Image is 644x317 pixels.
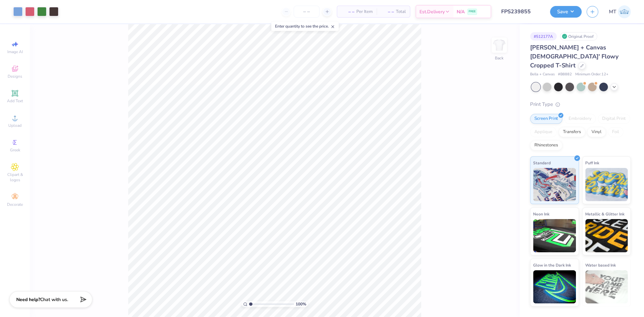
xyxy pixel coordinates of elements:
span: Total [396,8,406,15]
img: Glow in the Dark Ink [533,270,576,303]
span: MT [609,8,616,16]
span: N/A [457,8,465,15]
div: Embroidery [564,114,596,124]
img: Water based Ink [585,270,628,303]
img: Standard [533,168,576,201]
img: Puff Ink [585,168,628,201]
span: # B8882 [558,72,572,77]
span: Per Item [356,8,373,15]
img: Neon Ink [533,219,576,252]
span: Water based Ink [585,262,616,269]
span: 100 % [296,301,306,307]
button: Save [550,6,582,18]
div: Back [495,55,504,61]
span: Bella + Canvas [530,72,555,77]
div: Vinyl [587,127,606,137]
span: Standard [533,159,551,166]
span: Decorate [7,202,23,207]
span: Upload [8,123,22,128]
span: Chat with us. [40,296,68,303]
a: MT [609,5,631,18]
span: – – [341,8,354,15]
strong: Need help? [16,296,40,303]
div: Enter quantity to see the price. [271,22,339,31]
span: FREE [469,9,476,14]
span: Neon Ink [533,210,549,217]
span: Glow in the Dark Ink [533,262,571,269]
div: Transfers [559,127,585,137]
div: Print Type [530,101,631,108]
div: Rhinestones [530,140,562,150]
span: Metallic & Glitter Ink [585,210,624,217]
div: Original Proof [560,32,597,40]
span: Puff Ink [585,159,599,166]
img: Michelle Tapire [618,5,631,18]
span: Image AI [7,49,23,54]
div: Screen Print [530,114,562,124]
div: Digital Print [598,114,630,124]
span: Clipart & logos [3,172,27,183]
span: Designs [8,74,22,79]
span: Minimum Order: 12 + [575,72,608,77]
span: Est. Delivery [419,8,445,15]
img: Metallic & Glitter Ink [585,219,628,252]
div: Applique [530,127,557,137]
input: Untitled Design [496,5,545,18]
input: – – [294,6,320,18]
span: – – [381,8,394,15]
div: Foil [608,127,623,137]
img: Back [493,39,506,52]
span: Greek [10,147,20,153]
span: Add Text [7,98,23,104]
div: # 512177A [530,32,557,40]
span: [PERSON_NAME] + Canvas [DEMOGRAPHIC_DATA]' Flowy Cropped T-Shirt [530,43,618,69]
